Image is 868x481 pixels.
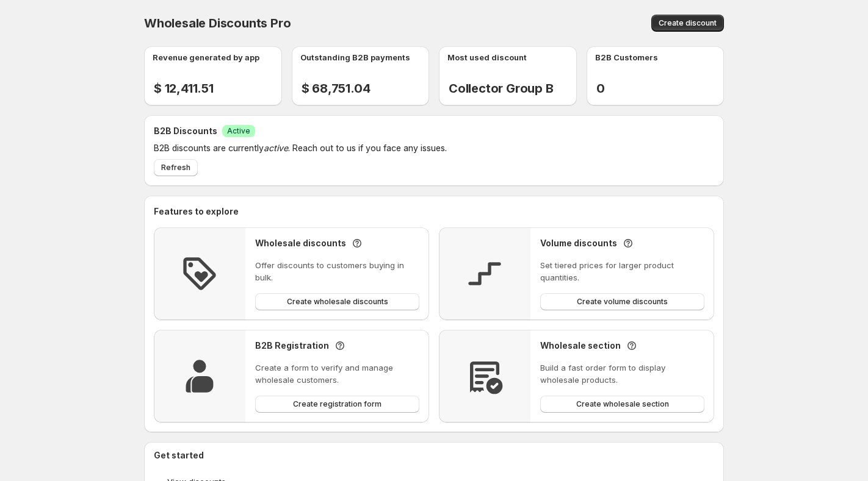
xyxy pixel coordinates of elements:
button: Create registration form [255,396,419,413]
h3: B2B Registration [255,340,329,352]
p: B2B Customers [595,51,658,63]
button: Create discount [651,15,724,32]
button: Create wholesale section [540,396,704,413]
p: Set tiered prices for larger product quantities. [540,259,704,283]
button: Create wholesale discounts [255,293,419,310]
button: Refresh [154,159,198,176]
span: Create discount [659,18,717,28]
h3: Wholesale discounts [255,237,346,249]
p: Outstanding B2B payments [300,51,410,63]
h2: Collector Group B [449,81,577,96]
img: Feature Icon [465,254,504,293]
p: Offer discounts to customers buying in bulk. [255,259,419,283]
h2: Get started [154,449,714,461]
span: Create wholesale section [576,399,669,409]
h2: Features to explore [154,205,714,218]
span: Wholesale Discounts Pro [144,16,291,30]
p: B2B discounts are currently . Reach out to us if you face any issues. [154,142,641,154]
h3: Wholesale section [540,340,621,352]
button: Create volume discounts [540,293,704,310]
p: Revenue generated by app [153,51,259,63]
img: Feature Icon [465,357,504,396]
p: Create a form to verify and manage wholesale customers. [255,362,419,386]
img: Feature Icon [180,357,219,396]
span: Create volume discounts [577,297,668,307]
em: active [264,143,288,153]
h2: B2B Discounts [154,125,217,137]
h3: Volume discounts [540,237,617,249]
img: Feature Icon [180,254,219,293]
h2: $ 68,751.04 [302,81,430,96]
h2: 0 [596,81,725,96]
span: Active [227,126,250,136]
p: Build a fast order form to display wholesale products. [540,362,704,386]
p: Most used discount [447,51,527,63]
h2: $ 12,411.51 [154,81,282,96]
span: Create registration form [293,399,382,409]
span: Refresh [161,163,190,173]
span: Create wholesale discounts [287,297,388,307]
